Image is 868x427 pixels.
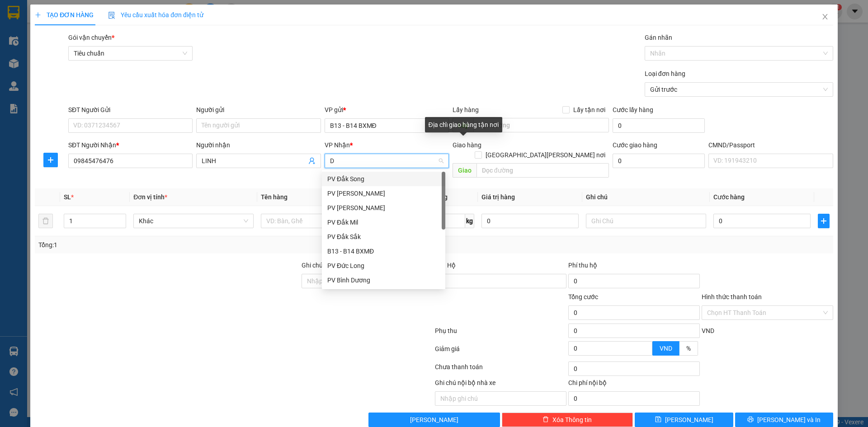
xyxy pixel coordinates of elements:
[322,273,445,287] div: PV Bình Dương
[322,215,445,230] div: PV Đắk Mil
[482,150,609,160] span: [GEOGRAPHIC_DATA][PERSON_NAME] nơi
[476,163,609,178] input: Dọc đường
[502,413,633,427] button: deleteXóa Thông tin
[568,260,700,274] div: Phí thu hộ
[410,415,458,425] span: [PERSON_NAME]
[613,106,653,113] label: Cước lấy hàng
[38,214,53,228] button: delete
[702,293,762,300] label: Hình thức thanh toán
[435,391,566,406] input: Nhập ghi chú
[542,416,549,423] span: delete
[330,119,443,132] span: B13 - B14 BXMĐ
[302,262,351,269] label: Ghi chú đơn hàng
[425,117,502,132] div: Địa chỉ giao hàng tận nơi
[453,163,476,178] span: Giao
[821,13,829,20] span: close
[568,293,598,300] span: Tổng cước
[735,413,833,427] button: printer[PERSON_NAME] và In
[757,415,821,425] span: [PERSON_NAME] và In
[473,118,609,132] input: Dọc đường
[435,378,566,391] div: Ghi chú nội bộ nhà xe
[645,70,685,77] label: Loại đơn hàng
[327,217,440,227] div: PV Đắk Mil
[327,246,440,256] div: B13 - B14 BXMĐ
[35,11,94,19] span: TẠO ĐƠN HÀNG
[139,214,248,228] span: Khác
[74,47,187,60] span: Tiêu chuẩn
[613,154,705,168] input: Cước giao hàng
[818,217,829,225] span: plus
[368,413,500,427] button: [PERSON_NAME]
[322,258,445,273] div: PV Đức Long
[747,416,754,423] span: printer
[434,344,567,360] div: Giảm giá
[68,105,193,115] div: SĐT Người Gửi
[481,214,579,228] input: 0
[302,274,433,288] input: Ghi chú đơn hàng
[133,193,167,201] span: Đơn vị tính
[645,34,672,41] label: Gán nhãn
[582,188,710,206] th: Ghi chú
[568,378,700,391] div: Chi phí nội bộ
[713,193,745,201] span: Cước hàng
[327,261,440,271] div: PV Đức Long
[818,214,830,228] button: plus
[655,416,661,423] span: save
[261,214,381,228] input: VD: Bàn, Ghế
[660,345,672,352] span: VND
[322,230,445,244] div: PV Đắk Sắk
[435,262,456,269] span: Thu Hộ
[635,413,733,427] button: save[PERSON_NAME]
[325,141,350,149] span: VP Nhận
[68,34,114,41] span: Gói vận chuyển
[702,327,714,334] span: VND
[38,240,335,250] div: Tổng: 1
[686,345,691,352] span: %
[453,141,481,149] span: Giao hàng
[552,415,592,425] span: Xóa Thông tin
[35,12,41,18] span: plus
[108,12,115,19] img: icon
[322,172,445,186] div: PV Đắk Song
[327,174,440,184] div: PV Đắk Song
[613,118,705,133] input: Cước lấy hàng
[586,214,706,228] input: Ghi Chú
[261,193,288,201] span: Tên hàng
[196,140,321,150] div: Người nhận
[327,203,440,213] div: PV [PERSON_NAME]
[325,105,449,115] div: VP gửi
[64,193,71,201] span: SL
[434,326,567,342] div: Phụ thu
[650,83,828,96] span: Gửi trước
[327,275,440,285] div: PV Bình Dương
[68,140,193,150] div: SĐT Người Nhận
[322,201,445,215] div: PV Nam Đong
[308,157,316,164] span: user-add
[613,141,657,149] label: Cước giao hàng
[43,153,58,167] button: plus
[481,193,515,201] span: Giá trị hàng
[327,232,440,242] div: PV Đắk Sắk
[570,105,609,115] span: Lấy tận nơi
[453,106,479,113] span: Lấy hàng
[196,105,321,115] div: Người gửi
[812,5,838,30] button: Close
[322,186,445,201] div: PV Đức Xuyên
[434,362,567,378] div: Chưa thanh toán
[465,214,474,228] span: kg
[322,244,445,258] div: B13 - B14 BXMĐ
[665,415,713,425] span: [PERSON_NAME]
[108,11,203,19] span: Yêu cầu xuất hóa đơn điện tử
[327,188,440,198] div: PV [PERSON_NAME]
[708,140,833,150] div: CMND/Passport
[44,156,57,164] span: plus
